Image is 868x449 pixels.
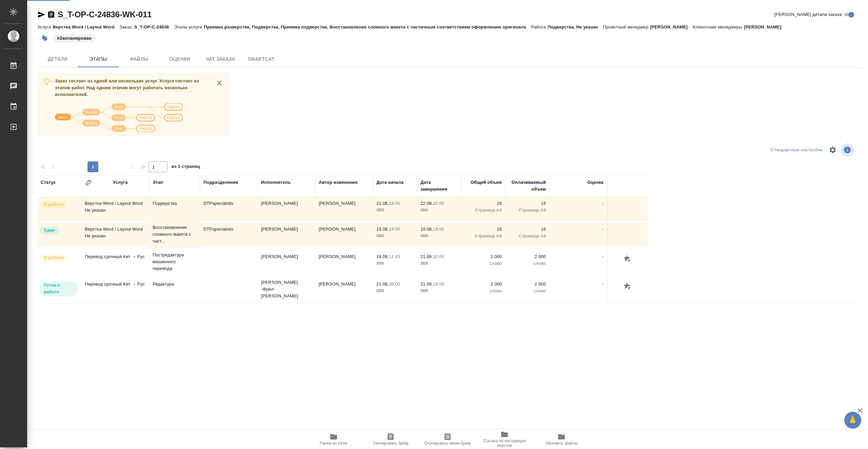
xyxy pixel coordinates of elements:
span: из 1 страниц [172,162,200,172]
p: 2025 [420,260,458,267]
td: Перевод срочный Кит → Рус [81,250,149,274]
p: слово [509,260,546,267]
td: [PERSON_NAME] [315,250,373,274]
p: [PERSON_NAME] [744,24,787,30]
p: 16 [509,200,546,207]
p: #Запланирован [57,35,92,42]
td: [PERSON_NAME] [315,197,373,220]
div: Исполнитель [261,179,291,186]
td: [PERSON_NAME] [258,222,315,246]
td: [PERSON_NAME] -Фрил- [PERSON_NAME] [258,276,315,303]
span: [PERSON_NAME] детали заказа [774,11,842,18]
p: [PERSON_NAME] [650,24,693,30]
p: 2025 [376,260,414,267]
a: - [602,281,604,287]
td: [PERSON_NAME] [258,197,315,220]
p: Услуга [37,24,53,30]
td: Верстка Word / Layout Word Не указан [81,222,149,246]
button: Добавить оценку [622,253,633,265]
p: слово [509,288,546,294]
p: Страница А4 [509,233,546,239]
p: В работе [44,201,63,208]
span: Детали [41,55,74,63]
p: Подверстка [153,200,197,207]
p: Восстановление сложного макета с част... [153,224,197,245]
button: 🙏 [844,412,861,429]
button: close [214,78,224,88]
p: 2025 [376,207,414,214]
td: [PERSON_NAME] [258,250,315,274]
p: 2 000 [465,281,502,288]
p: 14:00 [389,227,400,232]
p: Клиентские менеджеры [693,24,744,30]
div: Статус [41,179,56,186]
p: В работе [44,254,63,261]
p: Работа [531,24,548,30]
button: Сгруппировать [85,179,92,186]
p: 2025 [420,207,458,214]
a: - [602,254,604,259]
td: Верстка Word / Layout Word Не указан [81,197,149,220]
div: split button [769,145,825,155]
p: Постредактура машинного перевода [153,252,197,272]
a: - [602,227,604,232]
p: 21.08, [420,281,433,287]
p: 18:00 [389,201,400,206]
button: Скопировать ссылку для ЯМессенджера [37,11,45,19]
p: 19.08, [376,254,389,259]
span: Настроить таблицу [825,142,841,158]
p: 2 000 [465,253,502,260]
p: S_T-OP-C-24836 [134,24,174,30]
td: [PERSON_NAME] [315,222,373,246]
td: DTPspecialists [200,222,258,246]
p: Заказ: [120,24,134,30]
p: Проектный менеджер [603,24,650,30]
p: Страница А4 [509,207,546,214]
p: 2025 [376,233,414,239]
p: 11:43 [389,254,400,259]
p: 2025 [376,288,414,294]
p: 10:00 [433,254,444,259]
span: Файлы [123,55,155,63]
p: 2 000 [509,253,546,260]
p: Подверстка, Не указан [548,24,603,30]
div: Дата начала [376,179,403,186]
p: слово [465,260,502,267]
p: 21.08, [376,201,389,206]
div: Оплачиваемый объем [509,179,546,193]
p: 21.08, [420,254,433,259]
div: Подразделение [203,179,238,186]
button: Добавить тэг [37,31,52,46]
div: Оценка [587,179,604,186]
p: 2 000 [509,281,546,288]
div: Общий объем [471,179,502,186]
span: Оценки [163,55,196,63]
p: 18:00 [433,281,444,287]
p: 16 [465,200,502,207]
p: Страница А4 [465,207,502,214]
p: 19.08, [376,227,389,232]
p: 09:00 [389,281,400,287]
span: Этапы [82,55,115,63]
p: 10:00 [433,201,444,206]
a: - [602,201,604,206]
p: Редактура [153,281,197,288]
p: 16 [509,226,546,233]
p: слово [465,288,502,294]
p: 21.08, [376,281,389,287]
button: Скопировать ссылку [47,11,55,19]
button: Добавить оценку [622,281,633,292]
span: 🙏 [847,413,859,427]
td: DTPspecialists [200,197,258,220]
p: Верстка Word / Layout Word [53,24,119,30]
p: Страница А4 [465,233,502,239]
p: Сдан [44,227,55,234]
p: Готов к работе [44,282,73,295]
span: Посмотреть информацию [841,143,855,156]
p: 2025 [420,233,458,239]
p: Этапы услуги [174,24,204,30]
p: 2025 [420,288,458,294]
div: Этап [153,179,163,186]
span: Чат заказа [204,55,237,63]
p: 19.08, [420,227,433,232]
